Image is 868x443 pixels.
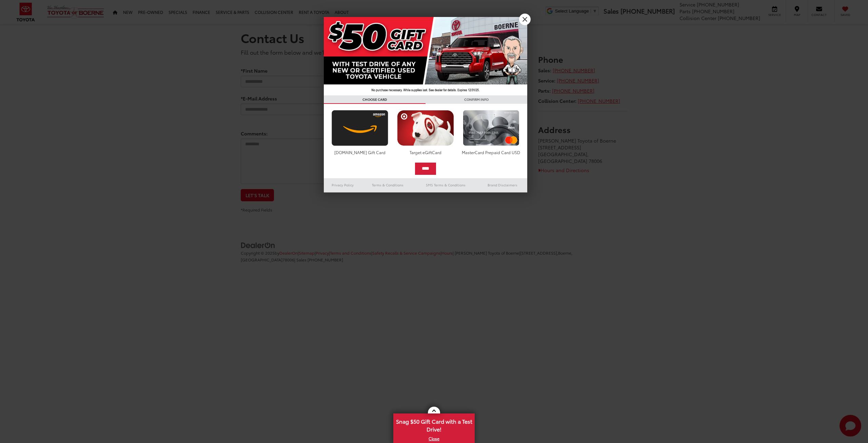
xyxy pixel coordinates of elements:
a: Privacy Policy [324,181,362,189]
a: Brand Disclaimers [478,181,527,189]
h3: CHOOSE CARD [324,95,426,104]
div: [DOMAIN_NAME] Gift Card [330,149,390,155]
div: Target eGiftCard [395,149,455,155]
span: Snag $50 Gift Card with a Test Drive! [394,414,474,435]
a: Terms & Conditions [362,181,414,189]
a: SMS Terms & Conditions [414,181,478,189]
img: mastercard.png [461,110,521,146]
div: MasterCard Prepaid Card USD [461,149,521,155]
img: amazoncard.png [330,110,390,146]
img: 42635_top_851395.jpg [324,17,527,95]
h3: CONFIRM INFO [426,95,527,104]
img: targetcard.png [395,110,455,146]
